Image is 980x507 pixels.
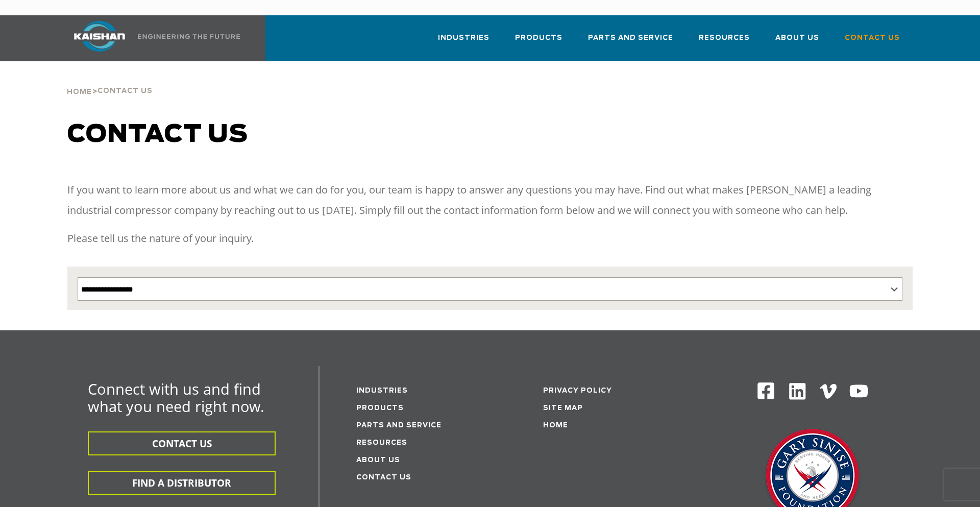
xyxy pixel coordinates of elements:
img: kaishan logo [61,21,138,52]
a: Resources [356,440,407,446]
a: Home [543,422,568,429]
p: Please tell us the nature of your inquiry. [67,228,913,249]
a: Parts and service [356,422,442,429]
a: Industries [438,25,489,59]
a: Privacy Policy [543,388,612,394]
span: Connect with us and find what you need right now. [88,379,264,416]
span: Contact Us [97,88,153,94]
a: Products [356,405,404,412]
span: Home [67,89,92,95]
span: Industries [438,32,489,44]
button: FIND A DISTRIBUTOR [88,471,276,495]
p: If you want to learn more about us and what we can do for you, our team is happy to answer any qu... [67,180,913,221]
span: Products [515,32,562,44]
span: Resources [699,32,750,44]
a: Industries [356,388,408,394]
a: Parts and Service [588,25,673,59]
img: Linkedin [788,381,807,401]
img: Engineering the future [138,34,240,39]
img: Vimeo [820,384,837,399]
img: Youtube [849,381,869,401]
a: Home [67,87,92,96]
button: CONTACT US [88,431,276,455]
a: Contact Us [845,25,900,59]
a: Products [515,25,562,59]
span: Contact us [67,123,248,147]
a: Resources [699,25,750,59]
a: About Us [356,457,400,464]
a: Site Map [543,405,583,412]
span: Contact Us [845,32,900,44]
div: > [67,61,153,100]
a: Kaishan USA [61,15,242,61]
a: About Us [775,25,819,59]
span: About Us [775,32,819,44]
img: Facebook [756,381,775,400]
span: Parts and Service [588,32,673,44]
a: Contact Us [356,474,411,481]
